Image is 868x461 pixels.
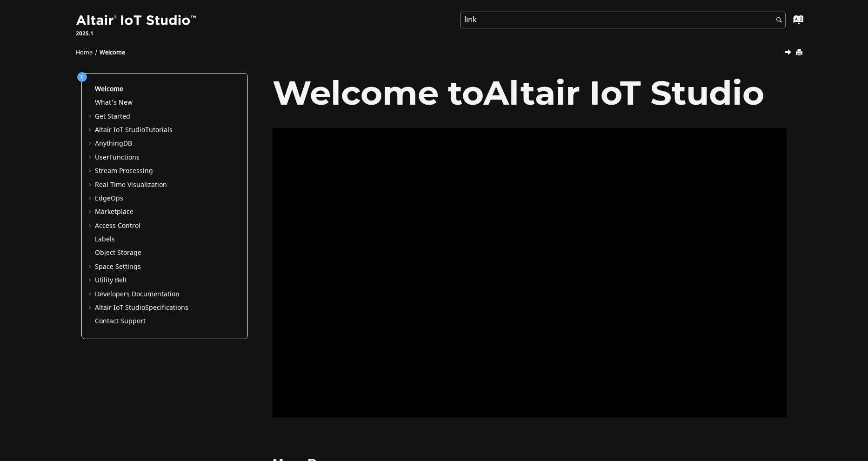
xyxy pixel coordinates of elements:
[460,12,786,28] input: Search query
[95,234,115,244] a: Labels
[95,180,167,190] a: Real Time Visualization
[95,316,146,326] a: Contact Support
[95,248,141,258] a: Object Storage
[87,303,95,313] span: Expand Altair IoT StudioSpecifications
[778,19,799,29] a: Go to index terms page
[95,289,180,299] a: Developers Documentation
[95,125,145,135] span: Altair IoT Studio
[76,29,198,38] p: 2025.1
[95,303,188,313] a: Altair IoT StudioSpecifications
[100,48,125,57] a: Welcome
[95,221,140,231] a: Access Control
[62,40,806,61] nav: Tools
[87,167,95,176] span: Expand Stream Processing
[87,207,95,217] span: Expand Marketplace
[796,47,804,59] button: Print this page
[95,84,123,94] a: Welcome
[483,72,764,113] span: Altair IoT Studio
[95,98,133,107] a: What's New
[95,112,130,121] a: Get Started
[87,221,95,231] span: Expand Access Control
[87,126,95,135] span: Expand Altair IoT StudioTutorials
[87,194,95,203] span: Expand EdgeOps
[95,262,141,272] a: Space Settings
[785,48,793,59] a: Next topic: What's New
[87,276,95,285] span: Expand Utility Belt
[95,153,140,162] a: UserFunctions
[95,125,173,135] a: Altair IoT StudioTutorials
[87,290,95,299] span: Expand Developers Documentation
[273,74,787,111] h1: Welcome to
[87,112,95,121] span: Expand Get Started
[76,13,198,28] img: Altair IoT Studio
[109,153,140,162] span: Functions
[95,207,134,217] a: Marketplace
[95,194,123,203] a: EdgeOps
[87,139,95,148] span: Expand AnythingDB
[95,275,127,285] a: Utility Belt
[76,48,93,57] a: Home
[95,166,153,176] a: Stream Processing
[87,180,95,190] span: Expand Real Time Visualization
[764,12,790,30] button: Search
[87,153,95,162] span: Expand UserFunctions
[95,303,145,313] span: Altair IoT Studio
[95,139,132,148] a: AnythingDB
[87,85,242,326] ul: Table of Contents
[87,262,95,272] span: Expand Space Settings
[77,72,87,82] button: Toggle publishing table of content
